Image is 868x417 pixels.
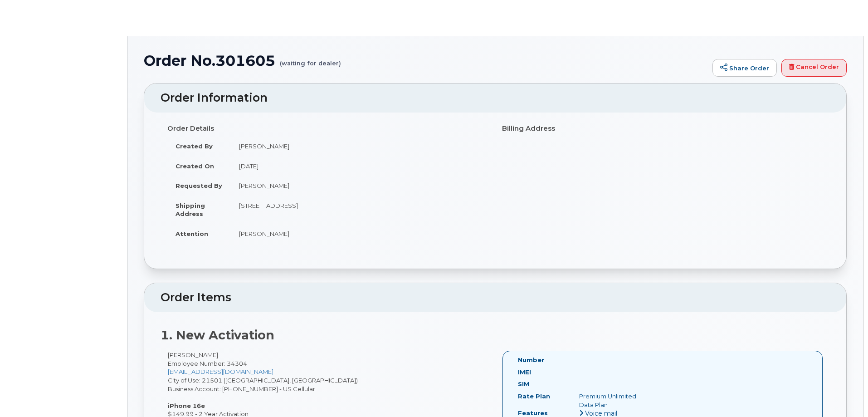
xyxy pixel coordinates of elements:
strong: Shipping Address [176,202,205,218]
strong: Created By [176,142,213,150]
label: IMEI [518,368,531,377]
a: Share Order [712,59,777,77]
td: [PERSON_NAME] [231,224,488,244]
div: Premium Unlimited Data Plan [572,392,658,409]
td: [DATE] [231,156,488,176]
td: [PERSON_NAME] [231,136,488,156]
strong: 1. New Activation [161,328,274,343]
a: [EMAIL_ADDRESS][DOMAIN_NAME] [168,368,273,375]
h2: Order Information [161,92,830,104]
a: Cancel Order [781,59,847,77]
small: (waiting for dealer) [280,53,341,67]
td: [STREET_ADDRESS] [231,196,488,224]
strong: Requested By [176,182,222,189]
h1: Order No.301605 [144,53,708,69]
strong: iPhone 16e [168,402,205,409]
label: Number [518,356,544,364]
h2: Order Items [161,291,830,304]
strong: Created On [176,162,214,170]
h4: Order Details [167,125,488,132]
strong: Attention [176,230,208,237]
label: Rate Plan [518,392,550,401]
td: [PERSON_NAME] [231,176,488,196]
label: SIM [518,380,529,388]
span: Employee Number: 34304 [168,360,247,367]
h4: Billing Address [502,125,823,132]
